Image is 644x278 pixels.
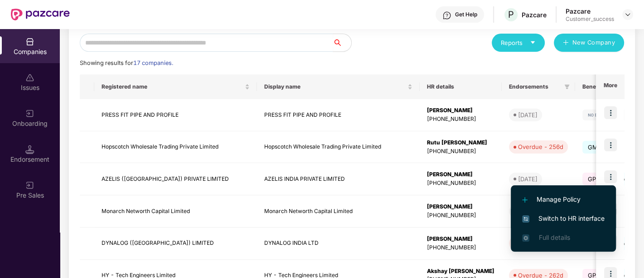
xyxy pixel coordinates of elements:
img: New Pazcare Logo [11,9,70,20]
span: New Company [572,38,615,47]
img: svg+xml;base64,PHN2ZyB4bWxucz0iaHR0cDovL3d3dy53My5vcmcvMjAwMC9zdmciIHdpZHRoPSIxMi4yMDEiIGhlaWdodD... [522,197,528,203]
td: AZELIS INDIA PRIVATE LIMITED [257,163,420,195]
img: icon [604,106,617,119]
th: More [596,74,624,99]
div: Customer_success [566,15,614,23]
div: Pazcare [522,10,547,19]
td: Hopscotch Wholesale Trading Private Limited [257,131,420,164]
td: PRESS FIT PIPE AND PROFILE [257,99,420,131]
span: P [508,9,514,20]
button: search [333,34,352,52]
span: Showing results for [80,60,173,66]
img: svg+xml;base64,PHN2ZyBpZD0iSGVscC0zMngzMiIgeG1sbnM9Imh0dHA6Ly93d3cudzMub3JnLzIwMDAvc3ZnIiB3aWR0aD... [442,11,451,20]
span: search [333,39,351,46]
div: [PHONE_NUMBER] [427,115,494,124]
td: AZELIS ([GEOGRAPHIC_DATA]) PRIVATE LIMITED [94,163,257,195]
div: Reports [501,38,536,47]
td: PRESS FIT PIPE AND PROFILE [94,99,257,131]
div: Rutu [PERSON_NAME] [427,139,494,147]
span: Full details [538,233,570,241]
div: [PHONE_NUMBER] [427,243,494,252]
img: svg+xml;base64,PHN2ZyB4bWxucz0iaHR0cDovL3d3dy53My5vcmcvMjAwMC9zdmciIHdpZHRoPSIxNiIgaGVpZ2h0PSIxNi... [522,215,529,223]
div: Overdue - 256d [518,142,563,151]
span: filter [562,81,571,92]
th: Display name [257,74,420,99]
td: Hopscotch Wholesale Trading Private Limited [94,131,257,164]
td: Monarch Networth Capital Limited [94,195,257,228]
div: [PERSON_NAME] [427,170,494,179]
img: icon [604,139,617,151]
div: [DATE] [518,110,537,119]
img: svg+xml;base64,PHN2ZyB4bWxucz0iaHR0cDovL3d3dy53My5vcmcvMjAwMC9zdmciIHdpZHRoPSIxNi4zNjMiIGhlaWdodD... [522,234,529,242]
img: svg+xml;base64,PHN2ZyBpZD0iSXNzdWVzX2Rpc2FibGVkIiB4bWxucz0iaHR0cDovL3d3dy53My5vcmcvMjAwMC9zdmciIH... [25,73,34,82]
th: HR details [420,74,502,99]
img: icon [604,170,617,183]
span: GPA [582,173,605,185]
img: svg+xml;base64,PHN2ZyB3aWR0aD0iMTQuNSIgaGVpZ2h0PSIxNC41IiB2aWV3Qm94PSIwIDAgMTYgMTYiIGZpbGw9Im5vbm... [25,145,34,154]
span: Endorsements [509,83,561,90]
span: Manage Policy [522,194,605,204]
div: Pazcare [566,7,614,15]
span: Registered name [102,83,243,90]
span: 17 companies. [133,60,173,66]
div: [PERSON_NAME] [427,235,494,243]
img: svg+xml;base64,PHN2ZyBpZD0iRHJvcGRvd24tMzJ4MzIiIHhtbG5zPSJodHRwOi8vd3d3LnczLm9yZy8yMDAwL3N2ZyIgd2... [624,11,631,18]
img: svg+xml;base64,PHN2ZyB3aWR0aD0iMjAiIGhlaWdodD0iMjAiIHZpZXdCb3g9IjAgMCAyMCAyMCIgZmlsbD0ibm9uZSIgeG... [25,109,34,118]
div: [PHONE_NUMBER] [427,211,494,220]
button: plusNew Company [554,34,624,52]
span: GMC [582,141,608,154]
span: caret-down [530,40,536,45]
div: [DATE] [518,174,537,184]
img: svg+xml;base64,PHN2ZyB3aWR0aD0iMjAiIGhlaWdodD0iMjAiIHZpZXdCb3g9IjAgMCAyMCAyMCIgZmlsbD0ibm9uZSIgeG... [25,181,34,190]
div: [PERSON_NAME] [427,203,494,211]
div: Get Help [455,11,477,18]
span: Display name [264,83,406,90]
span: plus [563,40,569,47]
td: DYNALOG ([GEOGRAPHIC_DATA]) LIMITED [94,228,257,260]
td: DYNALOG INDIA LTD [257,228,420,260]
div: [PHONE_NUMBER] [427,147,494,156]
span: Switch to HR interface [522,213,605,223]
td: Monarch Networth Capital Limited [257,195,420,228]
img: svg+xml;base64,PHN2ZyB4bWxucz0iaHR0cDovL3d3dy53My5vcmcvMjAwMC9zdmciIHdpZHRoPSIxMjIiIGhlaWdodD0iMj... [582,109,638,120]
div: Akshay [PERSON_NAME] [427,267,494,276]
img: svg+xml;base64,PHN2ZyBpZD0iQ29tcGFuaWVzIiB4bWxucz0iaHR0cDovL3d3dy53My5vcmcvMjAwMC9zdmciIHdpZHRoPS... [25,37,34,46]
th: Registered name [94,74,257,99]
span: filter [564,84,570,89]
div: [PHONE_NUMBER] [427,179,494,188]
div: [PERSON_NAME] [427,106,494,115]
